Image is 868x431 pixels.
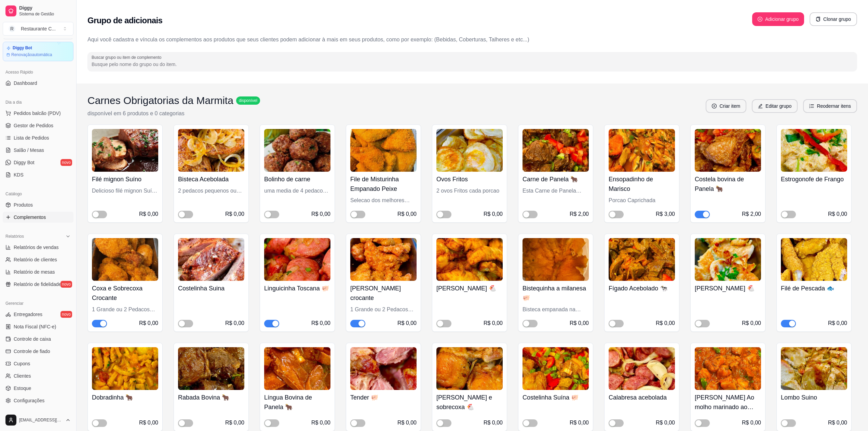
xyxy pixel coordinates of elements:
[609,174,675,194] h4: Ensopadinho de Marisco
[3,169,73,180] a: KDS
[781,393,847,402] h4: Lombo Suino
[3,42,73,61] a: Diggy BotRenovaçãoautomática
[436,129,503,172] img: product-image
[656,419,675,427] div: R$ 0,00
[3,212,73,223] a: Complementos
[436,347,503,390] img: product-image
[570,319,589,327] div: R$ 0,00
[11,52,52,57] article: Renovação automática
[656,319,675,327] div: R$ 0,00
[570,419,589,427] div: R$ 0,00
[609,238,675,281] img: product-image
[3,145,73,156] a: Salão / Mesas
[92,129,158,172] img: product-image
[14,122,53,129] span: Gestor de Pedidos
[436,238,503,281] img: product-image
[14,201,33,208] span: Produtos
[14,134,49,141] span: Lista de Pedidos
[13,45,32,51] article: Diggy Bot
[178,174,244,184] h4: Bisteca Acebolada
[695,238,761,281] img: product-image
[178,238,244,281] img: product-image
[484,210,503,218] div: R$ 0,00
[570,210,589,218] div: R$ 2,00
[3,132,73,143] a: Lista de Pedidos
[3,298,73,309] div: Gerenciar
[523,187,589,195] div: Esta Carne de Panela Especial Sera cobrado 2 Reais Adicionais por porçao
[397,319,417,327] div: R$ 0,00
[139,319,158,327] div: R$ 0,00
[752,12,804,26] button: plus-circleAdicionar grupo
[695,284,761,293] h4: [PERSON_NAME] 🐔
[828,210,847,218] div: R$ 0,00
[350,347,417,390] img: product-image
[810,12,857,26] button: copyClonar grupo
[3,67,73,78] div: Acesso Rápido
[3,266,73,277] a: Relatório de mesas
[436,187,503,195] div: 2 ovos Fritos cada porcao
[92,61,853,68] input: Buscar grupo ou item de complemento
[3,157,73,168] a: Diggy Botnovo
[87,94,233,107] h3: Carnes Obrigatorias da Marmita
[436,284,503,293] h4: [PERSON_NAME] 🐔
[3,334,73,344] a: Controle de caixa
[14,385,31,392] span: Estoque
[752,99,798,113] button: editEditar grupo
[178,347,244,390] img: product-image
[350,174,417,194] h4: File de Misturinha Empanado Peixe
[523,284,589,303] h4: Bistequinha a milanesa 🐖
[92,393,158,402] h4: Dobradinha 🐂
[523,174,589,184] h4: Carne de Panela 🐂
[742,419,761,427] div: R$ 0,00
[3,3,73,19] a: DiggySistema de Gestão
[3,412,73,428] button: [EMAIL_ADDRESS][DOMAIN_NAME]
[609,284,675,293] h4: Fígado Acebolado 🐄
[350,238,417,281] img: product-image
[828,419,847,427] div: R$ 0,00
[14,159,35,166] span: Diggy Bot
[695,393,761,412] h4: [PERSON_NAME] Ao molho marinado ao vinho tinto 🐖
[706,99,746,113] button: plus-circleCriar item
[781,347,847,390] img: product-image
[3,188,73,199] div: Catálogo
[781,238,847,281] img: product-image
[809,104,814,108] span: ordered-list
[3,22,73,36] button: Select a team
[178,284,244,293] h4: Costelinha Suina
[609,129,675,172] img: product-image
[264,187,330,195] div: uma media de 4 pedacos a porcao
[14,336,51,342] span: Controle de caixa
[742,319,761,327] div: R$ 0,00
[87,36,857,44] p: Aqui você cadastra e víncula os complementos aos produtos que seus clientes podem adicionar à mai...
[3,97,73,108] div: Dia a dia
[523,347,589,390] img: product-image
[225,210,244,218] div: R$ 0,00
[523,238,589,281] img: product-image
[92,305,158,314] div: 1 Grande ou 2 Pedacos pequenos empanado na farinha Panko
[523,393,589,402] h4: Costelinha Suína 🐖
[264,393,330,412] h4: Língua Bovina de Panela 🐂
[523,129,589,172] img: product-image
[14,360,30,367] span: Cupons
[14,348,50,355] span: Controle de fiado
[14,147,44,154] span: Salão / Mesas
[609,196,675,205] div: Porcao Caprichada
[14,110,61,117] span: Pedidos balcão (PDV)
[397,210,417,218] div: R$ 0,00
[19,5,71,11] span: Diggy
[3,383,73,394] a: Estoque
[264,238,330,281] img: product-image
[14,323,56,330] span: Nota Fiscal (NFC-e)
[781,284,847,293] h4: Filé de Pescada 🐟
[3,309,73,320] a: Entregadoresnovo
[350,129,417,172] img: product-image
[14,171,24,178] span: KDS
[14,244,59,251] span: Relatórios de vendas
[14,256,57,263] span: Relatório de clientes
[758,104,763,108] span: edit
[758,17,762,22] span: plus-circle
[3,370,73,381] a: Clientes
[139,210,158,218] div: R$ 0,00
[3,321,73,332] a: Nota Fiscal (NFC-e)
[609,347,675,390] img: product-image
